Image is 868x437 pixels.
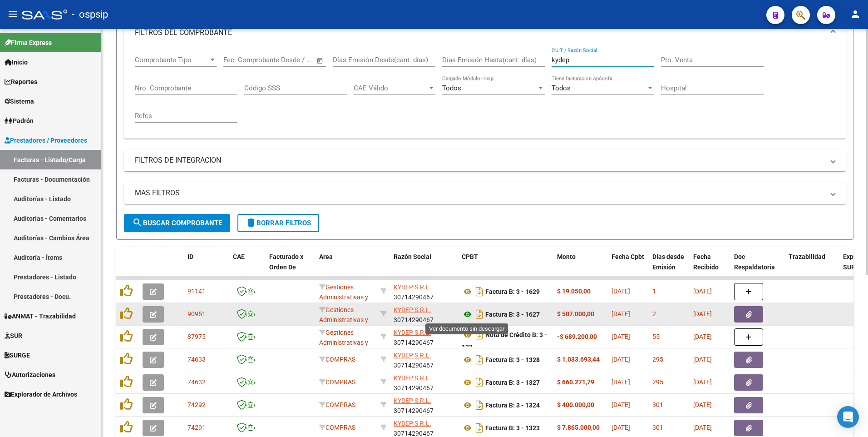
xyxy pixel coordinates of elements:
strong: $ 7.865.000,00 [557,424,600,431]
span: 301 [652,424,663,431]
span: 90951 [187,310,206,318]
span: [DATE] [693,310,712,318]
span: Comprobante Tipo [135,56,208,64]
datatable-header-cell: Doc Respaldatoria [730,247,785,287]
span: [DATE] [612,356,630,363]
strong: Factura B: 3 - 1327 [485,379,540,386]
div: Open Intercom Messenger [837,406,859,428]
span: Borrar Filtros [246,219,311,227]
span: SUR [5,331,22,341]
span: COMPRAS [319,378,355,386]
span: [DATE] [693,288,712,295]
span: Todos [442,84,461,92]
button: Open calendar [315,55,325,66]
mat-icon: menu [7,9,18,20]
datatable-header-cell: Fecha Recibido [690,247,730,287]
div: 30714290467 [394,350,454,369]
span: Reportes [5,77,37,87]
span: SURGE [5,350,30,360]
datatable-header-cell: CPBT [458,247,553,287]
datatable-header-cell: Trazabilidad [785,247,839,287]
span: [DATE] [693,333,712,340]
div: 30714290467 [394,328,454,347]
span: Padrón [5,116,34,126]
span: [DATE] [693,401,712,408]
span: COMPRAS [319,401,355,408]
span: 55 [652,333,660,340]
span: Explorador de Archivos [5,389,77,399]
mat-icon: search [132,217,143,228]
span: 74292 [187,401,206,408]
strong: -$ 689.200,00 [557,333,597,340]
span: [DATE] [612,378,630,386]
datatable-header-cell: Facturado x Orden De [266,247,316,287]
span: Firma Express [5,38,52,48]
strong: Factura B: 3 - 1629 [485,288,540,295]
span: Inicio [5,57,28,67]
datatable-header-cell: CAE [229,247,266,287]
i: Descargar documento [473,375,485,390]
i: Descargar documento [473,421,485,435]
span: Gestiones Administrativas y Otros [319,329,368,357]
input: Fecha inicio [223,56,260,64]
div: 30714290467 [394,282,454,301]
button: Borrar Filtros [237,214,319,232]
i: Descargar documento [473,398,485,412]
mat-icon: person [850,9,861,20]
strong: Nota de Crédito B: 3 - 133 [462,331,547,351]
span: [DATE] [612,424,630,431]
datatable-header-cell: Area [316,247,377,287]
strong: $ 400.000,00 [557,401,594,408]
span: Fecha Recibido [693,253,719,271]
span: Sistema [5,96,34,106]
span: [DATE] [693,378,712,386]
span: [DATE] [612,333,630,340]
mat-icon: delete [246,217,256,228]
datatable-header-cell: Fecha Cpbt [608,247,649,287]
span: Gestiones Administrativas y Otros [319,283,368,312]
span: Doc Respaldatoria [734,253,775,271]
span: [DATE] [612,288,630,295]
span: 74632 [187,378,206,386]
strong: Factura B: 3 - 1324 [485,402,540,409]
span: Area [319,253,333,260]
span: 91141 [187,288,206,295]
strong: $ 1.033.693,44 [557,356,600,363]
span: KYDEP S.R.L. [394,420,431,427]
strong: $ 507.000,00 [557,310,594,318]
span: 74633 [187,356,206,363]
div: 30714290467 [394,396,454,415]
span: [DATE] [612,401,630,408]
strong: Factura B: 3 - 1627 [485,311,540,318]
span: 1 [652,288,656,295]
span: KYDEP S.R.L. [394,329,431,336]
span: Razón Social [394,253,431,260]
span: KYDEP S.R.L. [394,374,431,382]
span: 295 [652,356,663,363]
div: FILTROS DEL COMPROBANTE [124,47,846,139]
i: Descargar documento [473,284,485,299]
span: Monto [557,253,576,260]
span: COMPRAS [319,424,355,431]
span: KYDEP S.R.L. [394,352,431,359]
input: Fecha fin [268,56,312,64]
i: Descargar documento [473,353,485,367]
mat-expansion-panel-header: FILTROS DE INTEGRACION [124,149,846,171]
strong: $ 660.271,79 [557,378,594,386]
span: Facturado x Orden De [269,253,303,271]
span: CPBT [462,253,478,260]
datatable-header-cell: Monto [553,247,608,287]
button: Buscar Comprobante [124,214,230,232]
span: CAE Válido [354,84,427,92]
span: Trazabilidad [789,253,825,260]
mat-panel-title: FILTROS DEL COMPROBANTE [135,28,824,38]
mat-panel-title: FILTROS DE INTEGRACION [135,155,824,165]
i: Descargar documento [473,307,485,322]
span: 301 [652,401,663,408]
span: KYDEP S.R.L. [394,397,431,404]
span: 2 [652,310,656,318]
span: - ospsip [72,5,108,25]
span: ID [187,253,193,260]
span: Autorizaciones [5,370,55,380]
strong: $ 19.050,00 [557,288,591,295]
